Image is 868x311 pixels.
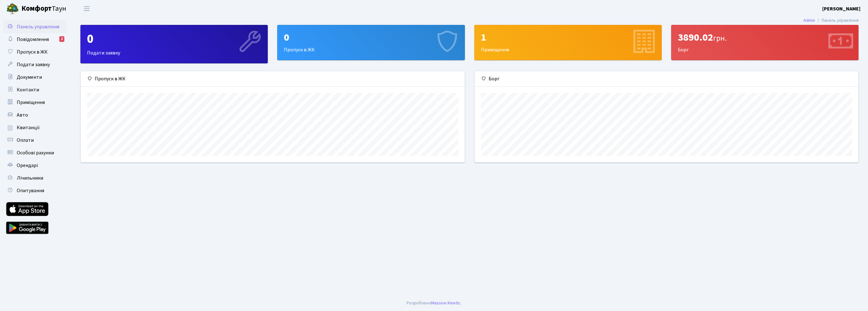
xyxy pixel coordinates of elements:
[17,23,59,30] span: Панель управління
[17,187,44,194] span: Опитування
[17,162,38,169] span: Орендарі
[81,71,465,87] div: Пропуск в ЖК
[284,32,458,43] div: 0
[3,84,66,96] a: Контакти
[822,5,860,13] a: [PERSON_NAME]
[3,33,66,46] a: Повідомлення2
[87,32,261,47] div: 0
[474,25,662,60] a: 1Приміщення
[80,25,268,63] a: 0Подати заявку
[59,36,64,42] div: 2
[822,5,860,12] b: [PERSON_NAME]
[17,49,48,55] span: Пропуск в ЖК
[3,46,66,58] a: Пропуск в ЖК
[17,36,49,43] span: Повідомлення
[794,14,868,27] nav: breadcrumb
[277,25,465,60] a: 0Пропуск в ЖК
[713,33,727,44] span: грн.
[803,17,815,24] a: Admin
[475,71,859,87] div: Борг
[3,159,66,172] a: Орендарі
[21,3,52,14] b: Комфорт
[17,149,54,156] span: Особові рахунки
[81,25,267,63] div: Подати заявку
[407,300,461,307] div: Розроблено .
[17,99,45,106] span: Приміщення
[17,124,40,131] span: Квитанції
[3,134,66,147] a: Оплати
[17,112,28,118] span: Авто
[79,3,95,14] button: Переключити навігацію
[6,3,19,15] img: logo.png
[672,25,858,60] div: Борг
[17,86,39,93] span: Контакти
[815,17,859,24] li: Панель управління
[431,300,460,306] a: Massive Kinetic
[17,175,43,181] span: Лічильники
[3,71,66,84] a: Документи
[278,25,464,60] div: Пропуск в ЖК
[3,96,66,109] a: Приміщення
[475,25,661,60] div: Приміщення
[3,147,66,159] a: Особові рахунки
[17,74,42,81] span: Документи
[678,32,852,43] div: 3890.02
[3,20,66,33] a: Панель управління
[17,137,34,144] span: Оплати
[3,184,66,197] a: Опитування
[3,121,66,134] a: Квитанції
[481,32,655,43] div: 1
[17,61,50,68] span: Подати заявку
[3,109,66,121] a: Авто
[21,3,66,14] span: Таун
[3,58,66,71] a: Подати заявку
[3,172,66,184] a: Лічильники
